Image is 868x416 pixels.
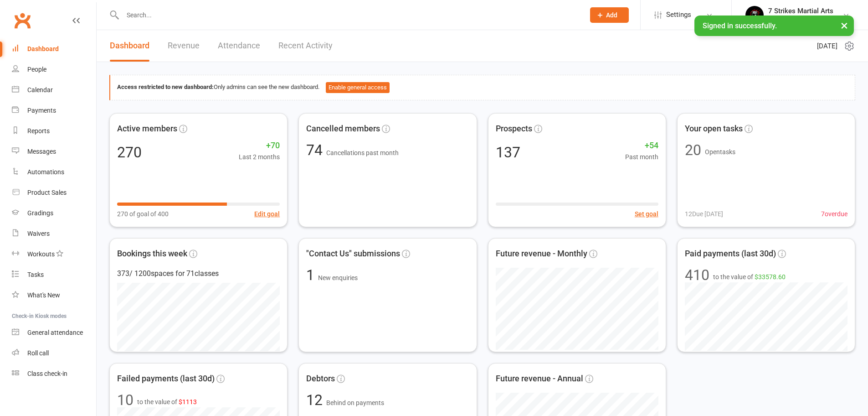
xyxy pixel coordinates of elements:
[12,141,96,162] a: Messages
[12,244,96,265] a: Workouts
[745,6,764,24] img: thumb_image1688936223.png
[239,152,280,162] span: Last 2 months
[685,143,701,157] div: 20
[12,265,96,285] a: Tasks
[12,322,96,343] a: General attendance kiosk mode
[278,30,333,62] a: Recent Activity
[27,86,53,94] div: Calendar
[326,82,390,93] button: Enable general access
[685,122,743,135] span: Your open tasks
[12,162,96,182] a: Automations
[821,209,847,219] span: 7 overdue
[27,45,59,52] div: Dashboard
[12,285,96,306] a: What's New
[27,291,60,299] div: What's New
[306,372,335,385] span: Debtors
[635,209,658,219] button: Set goal
[120,9,578,21] input: Search...
[306,266,318,284] span: 1
[606,11,617,19] span: Add
[685,268,709,282] div: 410
[137,397,197,407] span: to the value of
[27,230,50,237] div: Waivers
[306,247,400,260] span: "Contact Us" submissions
[12,100,96,121] a: Payments
[768,7,833,15] div: 7 Strikes Martial Arts
[496,372,583,385] span: Future revenue - Annual
[836,16,853,35] button: ×
[318,274,358,281] span: New enquiries
[496,122,532,135] span: Prospects
[11,9,34,32] a: Clubworx
[179,398,197,406] span: $1113
[755,273,786,281] span: $33578.60
[12,39,96,59] a: Dashboard
[12,364,96,384] a: Class kiosk mode
[713,272,786,282] span: to the value of
[12,59,96,80] a: People
[218,30,260,62] a: Attendance
[326,399,384,406] span: Behind on payments
[12,182,96,203] a: Product Sales
[27,148,56,155] div: Messages
[239,139,280,152] span: +70
[12,343,96,364] a: Roll call
[685,209,723,219] span: 12 Due [DATE]
[168,30,200,62] a: Revenue
[27,250,55,258] div: Workouts
[12,121,96,141] a: Reports
[117,83,214,90] strong: Access restricted to new dashboard:
[110,30,149,62] a: Dashboard
[685,247,776,260] span: Paid payments (last 30d)
[117,209,169,219] span: 270 of goal of 400
[12,203,96,224] a: Gradings
[590,7,629,23] button: Add
[27,271,44,278] div: Tasks
[117,393,134,407] div: 10
[666,5,691,25] span: Settings
[625,152,658,162] span: Past month
[254,209,280,219] button: Edit goal
[27,370,67,377] div: Class check-in
[496,247,587,260] span: Future revenue - Monthly
[117,145,142,160] div: 270
[496,145,520,160] div: 137
[117,247,187,260] span: Bookings this week
[27,127,50,135] div: Reports
[817,41,837,52] span: [DATE]
[117,372,215,385] span: Failed payments (last 30d)
[117,82,848,93] div: Only admins can see the new dashboard.
[27,209,53,217] div: Gradings
[306,122,380,135] span: Cancelled members
[27,168,64,176] div: Automations
[705,148,735,156] span: Open tasks
[27,329,83,336] div: General attendance
[12,80,96,100] a: Calendar
[27,349,49,357] div: Roll call
[27,189,67,196] div: Product Sales
[768,15,833,23] div: 7 Strikes Martial Arts
[27,107,56,114] div: Payments
[12,224,96,244] a: Waivers
[117,122,177,135] span: Active members
[326,149,399,156] span: Cancellations past month
[703,21,777,30] span: Signed in successfully.
[306,391,326,409] span: 12
[117,268,280,280] div: 373 / 1200 spaces for 71 classes
[306,141,326,159] span: 74
[625,139,658,152] span: +54
[27,66,46,73] div: People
